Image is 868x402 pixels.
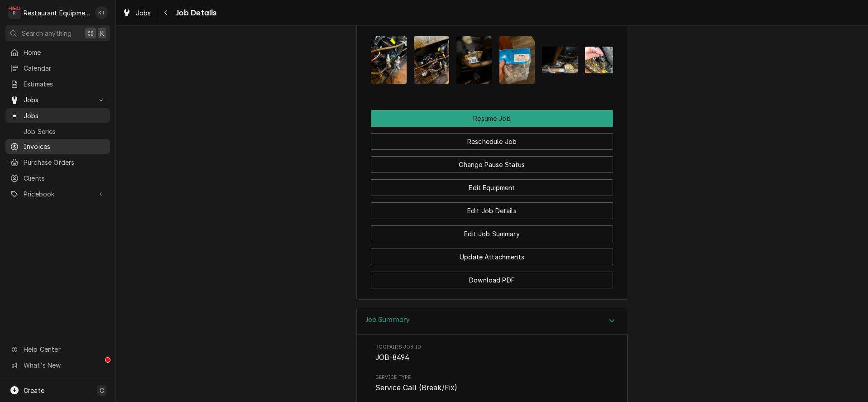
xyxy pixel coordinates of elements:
span: ⌘ [87,29,94,38]
div: Roopairs Job ID [375,344,609,363]
span: Invoices [24,142,106,151]
img: jecjDFwPR5ZzET2IfpZR [585,47,621,73]
div: Button Group Row [371,219,613,242]
span: Create [24,387,44,394]
button: Navigate back [159,5,173,20]
a: Purchase Orders [5,155,110,170]
img: SqF9l6oNQV6ScQjS1HSi [499,36,535,84]
div: Service Type [375,374,609,393]
a: Calendar [5,61,110,76]
div: KR [95,6,108,19]
a: Go to Pricebook [5,187,110,201]
a: Home [5,45,110,60]
div: Restaurant Equipment Diagnostics's Avatar [8,6,21,19]
span: Clients [24,173,106,183]
div: Attachments [371,20,613,91]
h3: Job Summary [366,316,410,324]
button: Search anything⌘K [5,25,110,41]
a: Job Series [5,124,110,139]
div: Button Group Row [371,150,613,173]
span: Roopairs Job ID [375,344,609,351]
button: Accordion Details Expand Trigger [357,308,628,334]
span: Job Series [24,127,106,136]
span: Service Call (Break/Fix) [375,383,458,392]
a: Jobs [119,5,155,20]
span: Attachments [371,29,613,91]
a: Go to Jobs [5,92,110,107]
button: Reschedule Job [371,133,613,150]
span: Service Type [375,383,609,393]
button: Edit Job Summary [371,225,613,242]
a: Go to Help Center [5,342,110,357]
span: Roopairs Job ID [375,352,609,363]
img: yQcZ5wRky0Frur5SRvgq [456,36,492,84]
span: Purchase Orders [24,158,106,167]
img: pI7pTY0aQ7q86QtnmHRK [542,47,578,73]
a: Invoices [5,139,110,154]
div: Button Group Row [371,265,613,288]
a: Estimates [5,77,110,91]
a: Jobs [5,108,110,123]
div: Button Group [371,110,613,288]
span: Estimates [24,79,106,89]
button: Resume Job [371,110,613,127]
span: Calendar [24,63,106,73]
div: Restaurant Equipment Diagnostics [24,8,90,18]
div: Button Group Row [371,173,613,196]
a: Clients [5,171,110,186]
span: K [100,29,104,38]
span: Help Center [24,345,105,354]
div: Accordion Header [357,308,628,334]
span: Jobs [24,111,106,120]
button: Update Attachments [371,249,613,265]
span: Service Type [375,374,609,381]
button: Edit Equipment [371,179,613,196]
button: Edit Job Details [371,202,613,219]
button: Download PDF [371,272,613,288]
div: Button Group Row [371,127,613,150]
div: Button Group Row [371,196,613,219]
button: Change Pause Status [371,156,613,173]
div: R [8,6,21,19]
span: Job Details [173,7,217,19]
span: What's New [24,360,105,370]
span: C [100,386,104,395]
div: Button Group Row [371,110,613,127]
span: Home [24,48,106,57]
span: Jobs [24,95,92,105]
span: Search anything [22,29,72,38]
img: dC2Tth3wTiig3MCaCqP1 [371,36,407,84]
span: JOB-8494 [375,353,409,362]
span: Jobs [136,8,151,18]
div: Button Group Row [371,242,613,265]
img: fMwXiPPrTrCmHFbg5fj7 [414,36,450,84]
a: Go to What's New [5,358,110,373]
span: Pricebook [24,189,92,199]
div: Kelli Robinette's Avatar [95,6,108,19]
